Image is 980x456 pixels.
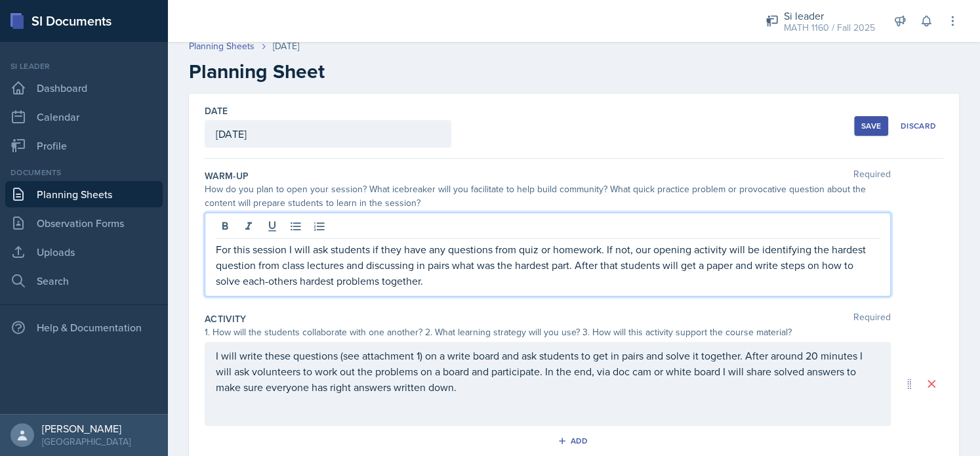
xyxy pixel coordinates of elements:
[5,181,163,207] a: Planning Sheets
[5,314,163,341] div: Help & Documentation
[189,60,959,83] h2: Planning Sheet
[205,169,249,182] label: Warm-Up
[205,182,891,210] div: How do you plan to open your session? What icebreaker will you facilitate to help build community...
[560,436,588,446] div: Add
[553,431,596,451] button: Add
[5,210,163,236] a: Observation Forms
[5,104,163,130] a: Calendar
[784,21,875,35] div: MATH 1160 / Fall 2025
[42,422,131,435] div: [PERSON_NAME]
[5,167,163,178] div: Documents
[901,121,936,131] div: Discard
[784,8,875,24] div: Si leader
[273,39,299,53] div: [DATE]
[205,312,247,325] label: Activity
[5,75,163,101] a: Dashboard
[853,169,891,182] span: Required
[216,348,880,395] p: I will write these questions (see attachment 1) on a write board and ask students to get in pairs...
[854,116,888,136] button: Save
[5,268,163,294] a: Search
[205,104,228,117] label: Date
[205,325,891,339] div: 1. How will the students collaborate with one another? 2. What learning strategy will you use? 3....
[42,435,131,448] div: [GEOGRAPHIC_DATA]
[189,39,255,53] a: Planning Sheets
[853,312,891,325] span: Required
[216,241,880,289] p: For this session I will ask students if they have any questions from quiz or homework. If not, ou...
[5,239,163,265] a: Uploads
[5,60,163,72] div: Si leader
[5,133,163,159] a: Profile
[861,121,881,131] div: Save
[893,116,943,136] button: Discard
